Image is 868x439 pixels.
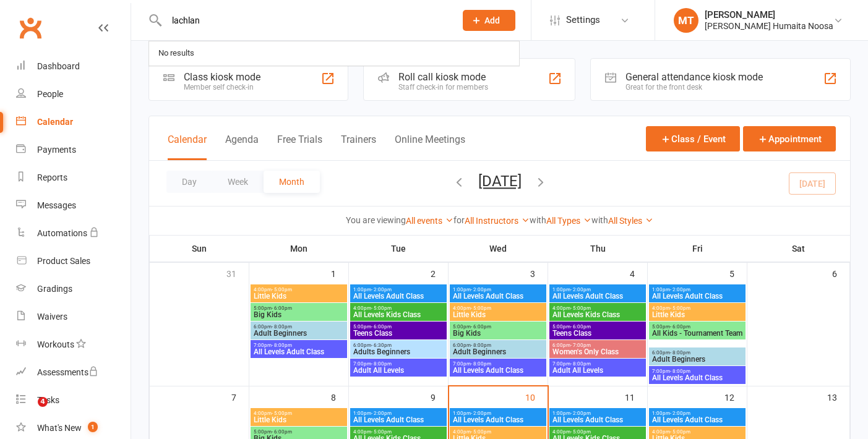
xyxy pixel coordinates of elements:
[16,136,131,164] a: Payments
[651,374,743,381] span: All Levels Adult Class
[471,343,491,348] span: - 8:00pm
[651,429,743,435] span: 4:00pm
[465,216,530,226] a: All Instructors
[16,275,131,303] a: Gradings
[471,287,491,292] span: - 2:00pm
[651,416,743,424] span: All Levels Adult Class
[12,397,42,427] iframe: Intercom live chat
[253,348,345,356] span: All Levels Adult Class
[371,361,392,367] span: - 8:00pm
[471,305,491,311] span: - 5:00pm
[353,292,444,300] span: All Levels Adult Class
[398,83,488,92] div: Staff check-in for members
[16,53,131,80] a: Dashboard
[371,411,392,416] span: - 2:00pm
[253,287,345,292] span: 4:00pm
[452,305,544,311] span: 4:00pm
[37,228,87,238] div: Automations
[651,324,743,330] span: 5:00pm
[272,305,292,311] span: - 6:00pm
[608,216,653,226] a: All Styles
[471,361,491,367] span: - 8:00pm
[651,287,743,292] span: 1:00pm
[471,411,491,416] span: - 2:00pm
[16,219,131,247] a: Automations
[452,348,544,356] span: Adult Beginners
[272,429,292,435] span: - 6:00pm
[16,331,131,359] a: Workouts
[37,284,72,294] div: Gradings
[353,343,444,348] span: 6:00pm
[353,324,444,330] span: 5:00pm
[548,236,648,262] th: Thu
[353,311,444,318] span: All Levels Kids Class
[453,215,465,225] strong: for
[546,216,591,226] a: All Types
[570,287,591,292] span: - 2:00pm
[651,369,743,374] span: 7:00pm
[570,324,591,330] span: - 6:00pm
[452,416,544,424] span: All Levels Adult Class
[398,71,488,83] div: Roll call kiosk mode
[452,411,544,416] span: 1:00pm
[212,171,264,193] button: Week
[264,171,320,193] button: Month
[724,386,747,407] div: 12
[552,292,643,300] span: All Levels Adult Class
[253,411,345,416] span: 4:00pm
[406,216,453,226] a: All events
[37,256,90,266] div: Product Sales
[16,80,131,108] a: People
[651,292,743,300] span: All Levels Adult Class
[353,429,444,435] span: 4:00pm
[272,324,292,330] span: - 8:00pm
[253,429,345,435] span: 5:00pm
[184,83,260,92] div: Member self check-in
[452,367,544,374] span: All Levels Adult Class
[371,287,392,292] span: - 2:00pm
[471,429,491,435] span: - 5:00pm
[37,367,98,377] div: Assessments
[163,12,447,29] input: Search...
[166,171,212,193] button: Day
[552,324,643,330] span: 5:00pm
[827,386,849,407] div: 13
[463,10,515,31] button: Add
[452,287,544,292] span: 1:00pm
[552,367,643,374] span: Adult All Levels
[253,416,345,424] span: Little Kids
[570,411,591,416] span: - 2:00pm
[566,6,600,34] span: Settings
[552,330,643,337] span: Teens Class
[625,71,763,83] div: General attendance kiosk mode
[552,311,643,318] span: All Levels Kids Class
[705,9,833,20] div: [PERSON_NAME]
[743,126,836,151] button: Appointment
[552,305,643,311] span: 4:00pm
[630,263,647,283] div: 4
[331,386,348,407] div: 8
[625,83,763,92] div: Great for the front desk
[249,236,349,262] th: Mon
[452,361,544,367] span: 7:00pm
[670,429,690,435] span: - 5:00pm
[37,61,80,71] div: Dashboard
[341,134,376,160] button: Trainers
[552,287,643,292] span: 1:00pm
[651,305,743,311] span: 4:00pm
[331,263,348,283] div: 1
[37,89,63,99] div: People
[226,263,249,283] div: 31
[570,305,591,311] span: - 5:00pm
[353,367,444,374] span: Adult All Levels
[225,134,259,160] button: Agenda
[15,12,46,43] a: Clubworx
[552,429,643,435] span: 4:00pm
[570,429,591,435] span: - 5:00pm
[231,386,249,407] div: 7
[530,215,546,225] strong: with
[478,173,522,190] button: [DATE]
[272,411,292,416] span: - 5:00pm
[16,108,131,136] a: Calendar
[747,236,850,262] th: Sat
